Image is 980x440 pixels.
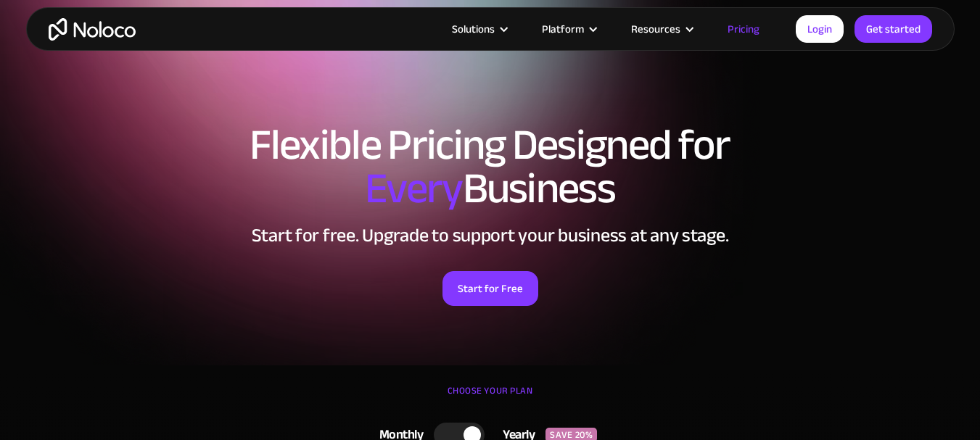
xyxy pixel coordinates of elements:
[709,20,778,38] a: Pricing
[524,20,613,38] div: Platform
[855,15,932,43] a: Get started
[365,148,463,229] span: Every
[41,380,940,416] div: CHOOSE YOUR PLAN
[434,20,524,38] div: Solutions
[452,20,495,38] div: Solutions
[49,18,136,41] a: home
[542,20,584,38] div: Platform
[442,271,538,306] a: Start for Free
[613,20,709,38] div: Resources
[796,15,844,43] a: Login
[41,225,940,246] h2: Start for free. Upgrade to support your business at any stage.
[41,123,940,210] h1: Flexible Pricing Designed for Business
[631,20,680,38] div: Resources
